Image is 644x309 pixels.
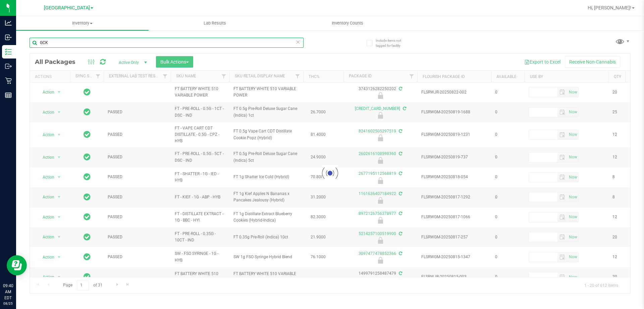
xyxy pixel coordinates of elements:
[195,20,235,26] span: Lab Results
[376,38,409,48] span: Include items not tagged for facility
[281,16,414,30] a: Inventory Counts
[5,63,12,70] inline-svg: Outbound
[323,20,372,26] span: Inventory Counts
[588,5,631,10] span: Hi, [PERSON_NAME]!
[5,77,12,84] inline-svg: Retail
[44,5,90,11] span: [GEOGRAPHIC_DATA]
[16,16,149,30] a: Inventory
[30,38,304,48] input: Search Package ID, Item Name, SKU, Lot or Part Number...
[296,38,300,46] span: Clear
[5,34,12,41] inline-svg: Inbound
[5,92,12,99] inline-svg: Reports
[5,48,12,55] inline-svg: Inventory
[7,255,27,275] iframe: Resource center
[3,283,13,301] p: 09:40 AM EDT
[5,20,12,26] inline-svg: Analytics
[16,20,149,26] span: Inventory
[3,301,13,306] p: 08/25
[149,16,281,30] a: Lab Results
